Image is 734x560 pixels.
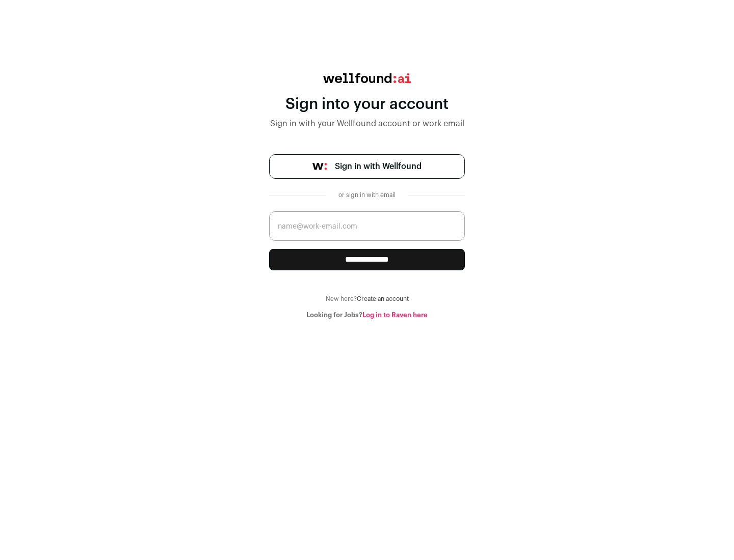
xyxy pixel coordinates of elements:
[269,211,465,241] input: name@work-email.com
[323,73,411,83] img: wellfound:ai
[269,154,465,179] a: Sign in with Wellfound
[269,295,465,303] div: New here?
[269,311,465,319] div: Looking for Jobs?
[362,312,428,318] a: Log in to Raven here
[269,118,465,130] div: Sign in with your Wellfound account or work email
[335,160,422,173] span: Sign in with Wellfound
[334,191,400,199] div: or sign in with email
[312,163,327,170] img: wellfound-symbol-flush-black-fb3c872781a75f747ccb3a119075da62bfe97bd399995f84a933054e44a575c4.png
[269,95,465,114] div: Sign into your account
[357,296,409,302] a: Create an account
